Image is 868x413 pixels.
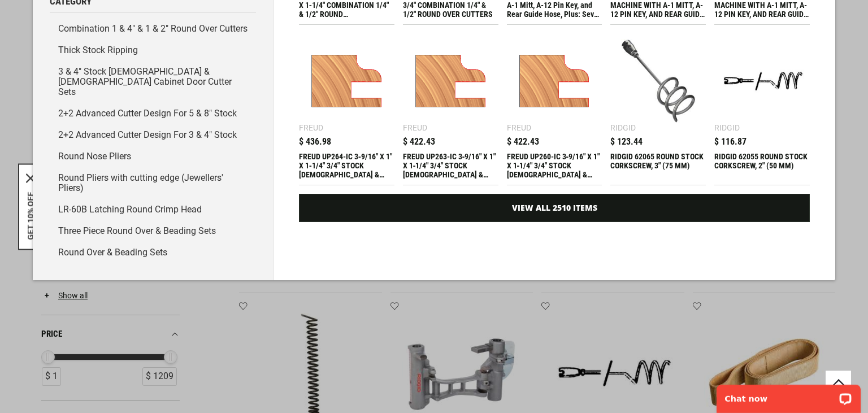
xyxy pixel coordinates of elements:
[26,173,35,182] svg: close icon
[50,40,256,61] a: Thick Stock Ripping
[403,152,498,179] div: FREUD UP263-IC 3‑9/16
[409,39,493,123] img: FREUD UP263-IC 3‑9/16
[714,124,740,132] div: Ridgid
[299,137,331,146] span: $ 436.98
[616,39,700,123] img: RIDGID 62065 ROUND STOCK CORKSCREW, 3
[709,377,868,413] iframe: LiveChat chat widget
[299,124,323,132] div: Freud
[299,194,810,222] a: View All 2510 Items
[50,146,256,167] a: Round Nose Pliers
[50,18,256,40] a: Combination 1 & 4" & 1 & 2" Round Over Cutters
[507,124,531,132] div: Freud
[26,173,35,182] button: Close
[50,167,256,199] a: Round Pliers with cutting edge (Jewellers' Pliers)
[714,152,810,179] div: RIDGID 62055 ROUND STOCK CORKSCREW, 2
[513,39,597,123] img: FREUD UP260-IC 3‑9/16
[50,220,256,242] a: Three Piece Round Over & Beading Sets
[50,103,256,124] a: 2+2 Advanced Cutter Design For 5 & 8" Stock
[305,39,389,123] img: FREUD UP264-IC 3‑9/16
[714,137,747,146] span: $ 116.87
[26,192,35,240] button: GET 10% OFF
[50,242,256,263] a: Round Over & Beading Sets
[610,33,706,185] a: RIDGID 62065 ROUND STOCK CORKSCREW, 3 Ridgid $ 123.44 RIDGID 62065 ROUND STOCK CORKSCREW, 3" (75 MM)
[299,33,394,185] a: FREUD UP264-IC 3‑9/16 Freud $ 436.98 FREUD UP264-IC 3‑9/16" X 1" X 1‑1/4" 3/4" STOCK [DEMOGRAPHIC...
[403,124,427,132] div: Freud
[403,137,435,146] span: $ 422.43
[403,33,498,185] a: FREUD UP263-IC 3‑9/16 Freud $ 422.43 FREUD UP263-IC 3‑9/16" X 1" X 1‑1/4" 3/4" STOCK [DEMOGRAPHIC...
[507,152,602,179] div: FREUD UP260-IC 3‑9/16
[299,152,394,179] div: FREUD UP264-IC 3‑9/16
[507,33,602,185] a: FREUD UP260-IC 3‑9/16 Freud $ 422.43 FREUD UP260-IC 3‑9/16" X 1" X 1‑1/4" 3/4" STOCK [DEMOGRAPHIC...
[714,33,810,185] a: RIDGID 62055 ROUND STOCK CORKSCREW, 2 Ridgid $ 116.87 RIDGID 62055 ROUND STOCK CORKSCREW, 2" (50 MM)
[50,124,256,146] a: 2+2 Advanced Cutter Design For 3 & 4" Stock
[610,137,643,146] span: $ 123.44
[50,199,256,220] a: LR-60B Latching Round Crimp Head
[610,124,636,132] div: Ridgid
[720,39,804,123] img: RIDGID 62055 ROUND STOCK CORKSCREW, 2
[507,137,539,146] span: $ 422.43
[610,152,706,179] div: RIDGID 62065 ROUND STOCK CORKSCREW, 3
[50,61,256,103] a: 3 & 4" Stock [DEMOGRAPHIC_DATA] & [DEMOGRAPHIC_DATA] Cabinet Door Cutter Sets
